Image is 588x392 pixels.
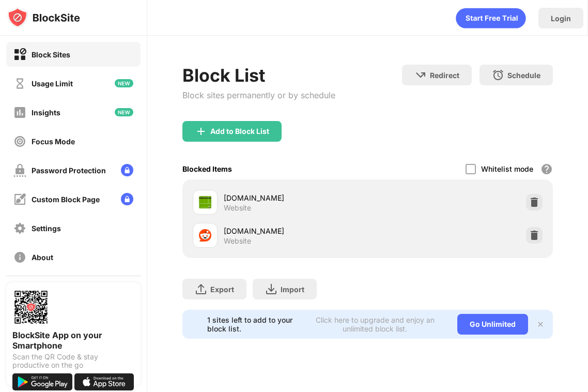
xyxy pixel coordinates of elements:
[224,203,251,213] div: Website
[74,373,134,390] img: download-on-the-app-store.svg
[430,71,459,80] div: Redirect
[115,108,133,116] img: new-icon.svg
[121,193,133,205] img: lock-menu.svg
[199,229,211,242] img: favicons
[210,285,234,294] div: Export
[305,315,444,333] div: Click here to upgrade and enjoy an unlimited block list.
[224,225,367,236] div: [DOMAIN_NAME]
[210,127,269,135] div: Add to Block List
[115,79,133,87] img: new-icon.svg
[32,79,73,88] div: Usage Limit
[13,106,26,119] img: insights-off.svg
[199,196,211,208] img: favicons
[32,253,53,262] div: About
[32,224,61,233] div: Settings
[32,166,106,175] div: Password Protection
[32,137,75,146] div: Focus Mode
[12,373,72,390] img: get-it-on-google-play.svg
[121,164,133,176] img: lock-menu.svg
[32,50,70,59] div: Block Sites
[7,7,80,28] img: logo-blocksite.svg
[481,164,533,173] div: Whitelist mode
[13,135,26,148] img: focus-off.svg
[551,14,571,23] div: Login
[182,164,232,173] div: Blocked Items
[281,285,304,294] div: Import
[32,108,60,117] div: Insights
[12,289,50,326] img: options-page-qr-code.png
[224,192,367,203] div: [DOMAIN_NAME]
[32,195,100,204] div: Custom Block Page
[207,315,299,333] div: 1 sites left to add to your block list.
[12,353,134,369] div: Scan the QR Code & stay productive on the go
[13,222,26,235] img: settings-off.svg
[13,164,26,177] img: password-protection-off.svg
[507,71,540,80] div: Schedule
[12,330,134,351] div: BlockSite App on your Smartphone
[13,77,26,90] img: time-usage-off.svg
[13,193,26,206] img: customize-block-page-off.svg
[182,90,335,100] div: Block sites permanently or by schedule
[536,320,545,328] img: x-button.svg
[182,65,335,86] div: Block List
[456,8,526,28] div: animation
[13,48,26,61] img: block-on.svg
[457,314,528,335] div: Go Unlimited
[13,251,26,264] img: about-off.svg
[224,236,251,246] div: Website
